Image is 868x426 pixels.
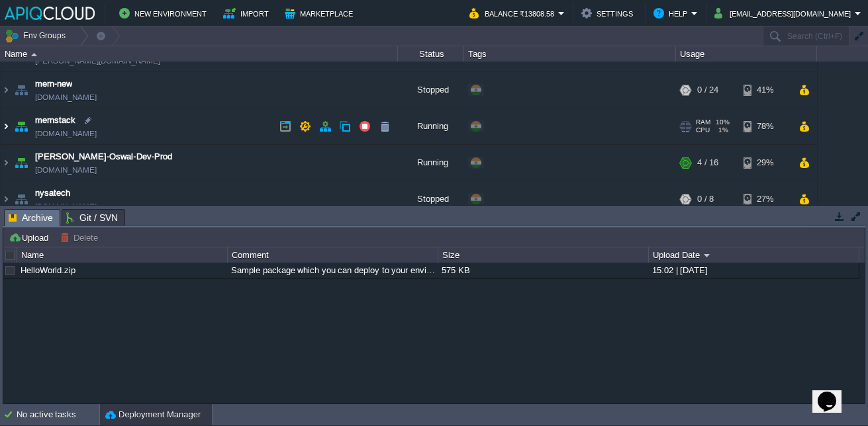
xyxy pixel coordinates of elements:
[398,72,464,108] div: Stopped
[228,263,437,278] div: Sample package which you can deploy to your environment. Feel free to delete and upload a package...
[398,108,464,144] div: Running
[12,72,30,108] img: AMDAwAAAACH5BAEAAAAALAAAAAABAAEAAAICRAEAOw==
[35,91,97,104] a: [DOMAIN_NAME]
[677,46,816,62] div: Usage
[105,408,201,421] button: Deployment Manager
[1,108,11,144] img: AMDAwAAAACH5BAEAAAAALAAAAAABAAEAAAICRAEAOw==
[66,210,118,226] span: Git / SVN
[438,263,648,278] div: 575 KB
[35,163,97,177] a: [DOMAIN_NAME]
[12,181,30,217] img: AMDAwAAAACH5BAEAAAAALAAAAAABAAEAAAICRAEAOw==
[653,5,691,21] button: Help
[223,5,273,21] button: Import
[398,145,464,181] div: Running
[714,5,855,21] button: [EMAIL_ADDRESS][DOMAIN_NAME]
[744,72,787,108] div: 41%
[697,145,718,181] div: 4 / 16
[12,108,30,144] img: AMDAwAAAACH5BAEAAAAALAAAAAABAAEAAAICRAEAOw==
[119,5,211,21] button: New Environment
[1,46,397,62] div: Name
[696,118,710,126] span: RAM
[12,145,30,181] img: AMDAwAAAACH5BAEAAAAALAAAAAABAAEAAAICRAEAOw==
[9,232,52,243] button: Upload
[398,181,464,217] div: Stopped
[650,247,859,263] div: Upload Date
[35,187,70,200] a: nysatech
[5,26,70,45] button: Env Groups
[35,77,72,91] a: mern-new
[35,114,75,127] a: mernstack
[581,5,637,21] button: Settings
[1,72,11,108] img: AMDAwAAAACH5BAEAAAAALAAAAAABAAEAAAICRAEAOw==
[715,126,728,134] span: 1%
[812,373,855,413] iframe: chat widget
[744,181,787,217] div: 27%
[439,247,648,263] div: Size
[35,150,172,163] a: [PERSON_NAME]-Oswal-Dev-Prod
[5,7,95,20] img: APIQCloud
[35,127,97,140] a: [DOMAIN_NAME]
[21,265,75,275] a: HelloWorld.zip
[1,145,11,181] img: AMDAwAAAACH5BAEAAAAALAAAAAABAAEAAAICRAEAOw==
[35,200,97,213] a: [DOMAIN_NAME]
[18,247,227,263] div: Name
[744,108,787,144] div: 78%
[60,232,102,243] button: Delete
[469,5,558,21] button: Balance ₹13808.58
[9,210,53,226] span: Archive
[649,263,858,278] div: 15:02 | [DATE]
[285,5,357,21] button: Marketplace
[744,145,787,181] div: 29%
[17,404,99,425] div: No active tasks
[716,118,730,126] span: 10%
[399,46,463,62] div: Status
[31,53,37,56] img: AMDAwAAAACH5BAEAAAAALAAAAAABAAEAAAICRAEAOw==
[696,126,710,134] span: CPU
[465,46,675,62] div: Tags
[697,72,718,108] div: 0 / 24
[228,247,438,263] div: Comment
[697,181,714,217] div: 0 / 8
[1,181,11,217] img: AMDAwAAAACH5BAEAAAAALAAAAAABAAEAAAICRAEAOw==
